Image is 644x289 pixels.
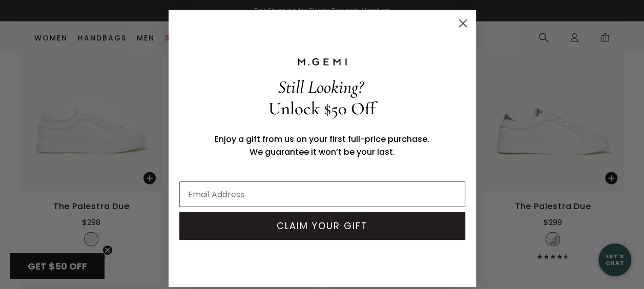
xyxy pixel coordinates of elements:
[454,14,472,32] button: Close dialog
[278,76,363,98] span: Still Looking?
[297,57,348,67] img: M.GEMI
[215,133,429,158] span: Enjoy a gift from us on your first full-price purchase. We guarantee it won’t be your last.
[179,181,465,207] input: Email Address
[179,212,465,240] button: CLAIM YOUR GIFT
[268,98,376,119] span: Unlock $50 Off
